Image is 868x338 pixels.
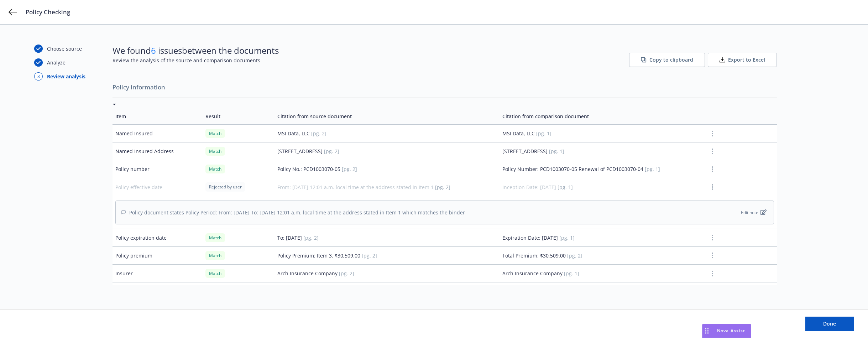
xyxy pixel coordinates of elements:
td: - [500,282,705,300]
div: Match [205,165,225,173]
td: Policy Premium: Item 3. $30,509.00 [274,246,500,264]
span: 6 [151,45,156,56]
td: - [274,282,500,300]
td: Policy Number: PCD1003070-05 Renewal of PCD1003070-04 [500,160,705,178]
span: Review the analysis of the source and comparison documents [113,57,279,64]
span: [pg. 2] [435,184,450,191]
span: [pg. 1] [558,184,573,191]
span: We found issues between the documents [113,45,279,57]
div: Drag to move [702,324,711,338]
span: [pg. 2] [362,252,377,259]
td: Policy expiration date [113,229,203,246]
span: [pg. 1] [559,234,575,241]
div: Match [205,251,225,260]
span: Policy information [113,80,777,95]
div: Choose source [47,45,82,52]
span: Nova Assist [717,328,745,334]
button: Done [805,317,854,331]
span: [pg. 2] [339,270,354,277]
div: Match [205,269,225,278]
td: Expiration Date: [DATE] [500,229,705,246]
td: Item [113,108,203,125]
span: [pg. 1] [549,148,564,155]
td: To: [DATE] [274,229,500,246]
div: Policy document states Policy Period: From: [DATE] To: [DATE] 12:01 a.m. local time at the addres... [121,209,465,216]
td: Policy premium [113,246,203,264]
td: Inception Date: [DATE] [500,178,705,196]
span: Done [823,320,836,327]
td: Insurer [113,265,203,282]
div: 3 [34,72,43,80]
span: [pg. 1] [536,130,551,137]
td: Citation from comparison document [500,108,705,125]
td: Total Premium: $30,509.00 [500,246,705,264]
div: Match [205,233,225,242]
button: Edit note [739,208,768,217]
td: Policy effective date [113,178,203,196]
div: Match [205,129,225,138]
span: [pg. 2] [567,252,582,259]
td: MSI Data, LLC [500,125,705,142]
td: Citation from source document [274,108,500,125]
span: [pg. 2] [311,130,326,137]
td: Arch Insurance Company [500,265,705,282]
span: [pg. 2] [324,148,339,155]
td: Policy No.: PCD1003070-05 [274,160,500,178]
span: [pg. 2] [303,234,319,241]
div: Analyze [47,59,66,66]
span: Policy Checking [26,8,70,16]
td: [STREET_ADDRESS] [500,142,705,160]
button: Copy to clipboard [629,53,705,67]
button: Export to Excel [708,53,777,67]
span: [pg. 1] [645,166,660,172]
div: Rejected by user [205,182,245,191]
div: Match [205,147,225,156]
td: Named Insured [113,125,203,142]
td: Named Insured Address [113,142,203,160]
td: Arch Insurance Company [274,265,500,282]
span: Export to Excel [728,56,765,63]
td: General Exposure Schedule [113,282,203,300]
td: Result [203,108,274,125]
td: Policy number [113,160,203,178]
span: Copy to clipboard [649,56,693,63]
td: MSI Data, LLC [274,125,500,142]
span: [pg. 1] [564,270,579,277]
div: Review analysis [47,73,85,80]
span: [pg. 2] [342,166,357,172]
td: [STREET_ADDRESS] [274,142,500,160]
td: From: [DATE] 12:01 a.m. local time at the address stated in Item 1 [274,178,500,196]
button: Nova Assist [702,324,751,338]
